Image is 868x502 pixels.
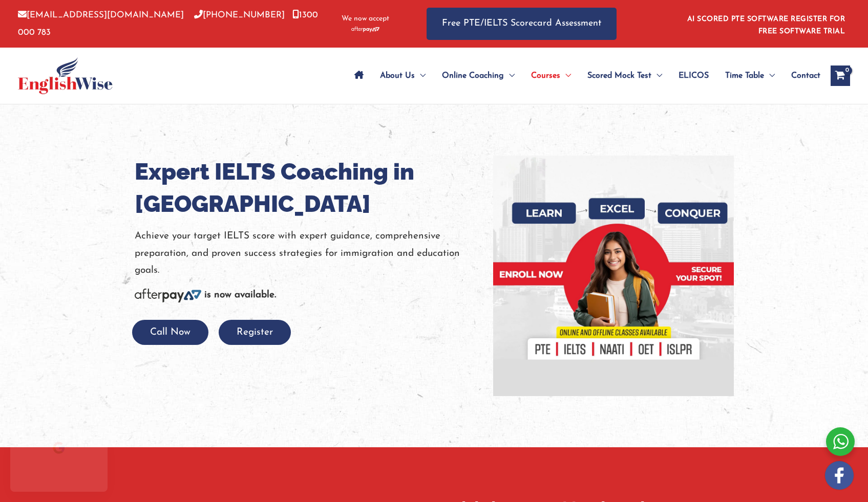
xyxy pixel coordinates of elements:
h1: Expert IELTS Coaching in [GEOGRAPHIC_DATA] [135,156,478,220]
a: Online CoachingMenu Toggle [434,58,523,94]
a: About UsMenu Toggle [372,58,434,94]
span: Menu Toggle [504,58,515,94]
a: Time TableMenu Toggle [717,58,783,94]
button: Register [219,320,291,345]
a: [EMAIL_ADDRESS][DOMAIN_NAME] [18,11,184,19]
b: is now available. [204,290,276,300]
a: AI SCORED PTE SOFTWARE REGISTER FOR FREE SOFTWARE TRIAL [687,15,845,35]
a: [PHONE_NUMBER] [194,11,285,19]
span: Scored Mock Test [587,58,651,94]
a: ELICOS [670,58,717,94]
a: Scored Mock TestMenu Toggle [579,58,670,94]
img: cropped-ew-logo [18,57,113,94]
a: Call Now [132,328,208,337]
a: 1300 000 783 [18,11,318,36]
span: Contact [791,58,820,94]
img: Afterpay-Logo [135,289,201,302]
button: Call Now [132,320,208,345]
span: Online Coaching [442,58,504,94]
span: Menu Toggle [651,58,662,94]
img: white-facebook.png [825,461,854,490]
a: Contact [783,58,820,94]
a: Register [219,328,291,337]
img: banner-new-img [493,156,734,396]
span: Time Table [725,58,764,94]
a: View Shopping Cart, empty [831,66,850,86]
span: We now accept [342,14,389,24]
a: Free PTE/IELTS Scorecard Assessment [427,8,617,40]
span: ELICOS [679,58,709,94]
span: About Us [380,58,415,94]
span: Menu Toggle [560,58,571,94]
img: Afterpay-Logo [351,27,379,32]
span: Menu Toggle [415,58,426,94]
p: Achieve your target IELTS score with expert guidance, comprehensive preparation, and proven succe... [135,228,478,279]
a: CoursesMenu Toggle [523,58,579,94]
span: Courses [531,58,560,94]
nav: Site Navigation: Main Menu [346,58,820,94]
span: Menu Toggle [764,58,775,94]
aside: Header Widget 1 [681,7,850,40]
